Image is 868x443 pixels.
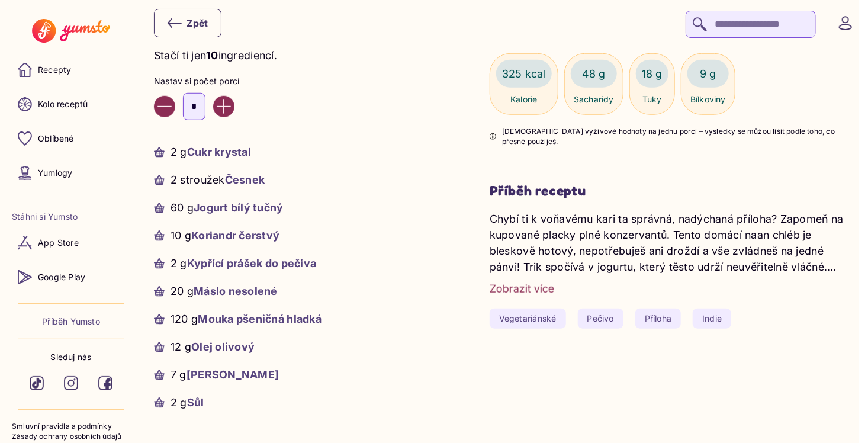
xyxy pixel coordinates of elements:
p: 48 g [582,66,606,82]
button: Increase value [213,96,234,117]
a: Zásady ochrany osobních údajů [12,432,130,442]
p: App Store [38,237,79,249]
p: Kolo receptů [38,98,88,110]
span: Koriandr čerstvý [191,229,279,242]
p: Recepty [38,64,71,76]
p: Nastav si počet porcí [154,75,454,87]
p: Oblíbené [38,133,74,145]
p: 7 g [171,367,279,383]
p: Stačí ti jen ingrediencí. [154,47,454,63]
a: Recepty [12,56,130,84]
span: Česnek [225,174,265,186]
button: Zobrazit více [490,281,554,297]
p: 60 g [171,200,284,216]
a: Yumlogy [12,159,130,187]
a: Příběh Yumsto [42,316,100,328]
span: Kypřící prášek do pečiva [187,257,316,269]
span: Jogurt bílý tučný [194,201,284,214]
p: Google Play [38,271,85,283]
p: Bílkoviny [690,94,726,105]
a: Kolo receptů [12,90,130,118]
p: Sleduj nás [50,351,91,363]
p: 10 g [171,227,279,243]
button: Decrease value [154,96,175,117]
li: Stáhni si Yumsto [12,211,130,223]
p: 20 g [171,283,278,299]
a: App Store [12,229,130,257]
p: 2 g [171,255,316,271]
span: [PERSON_NAME] [187,368,279,381]
a: Oblíbené [12,124,130,153]
span: Sůl [187,396,204,409]
p: Kalorie [510,94,537,105]
input: Enter number [183,93,205,120]
a: Vegetariánské [490,309,566,329]
button: Zpět [154,9,221,37]
span: Mouka pšeničná hladká [198,313,322,325]
a: Pečivo [578,309,623,329]
span: Cukr krystal [187,146,251,158]
a: Indie [693,309,731,329]
p: Chybí ti k voňavému kari ta správná, nadýchaná příloha? Zapomeň na kupované placky plné konzervan... [490,211,857,275]
p: Tuky [642,94,662,105]
p: Sacharidy [574,94,614,105]
span: 10 [206,49,218,62]
span: Olej olivový [191,341,255,353]
p: 12 g [171,339,255,355]
img: Yumsto logo [32,19,110,43]
p: 325 kcal [502,66,546,82]
p: 9 g [700,66,716,82]
div: Zpět [168,16,208,30]
a: Smluvní pravidla a podmínky [12,422,130,432]
h3: Příběh receptu [490,182,857,200]
a: Příloha [635,309,681,329]
span: Máslo nesolené [194,285,278,297]
p: [DEMOGRAPHIC_DATA] výživové hodnoty na jednu porci – výsledky se můžou lišit podle toho, co přesn... [502,127,857,147]
p: 18 g [642,66,663,82]
a: Google Play [12,263,130,291]
p: Yumlogy [38,167,72,179]
p: 2 g [171,394,204,410]
p: 120 g [171,311,322,327]
p: 2 g [171,144,251,160]
p: 2 stroužek [171,172,265,188]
